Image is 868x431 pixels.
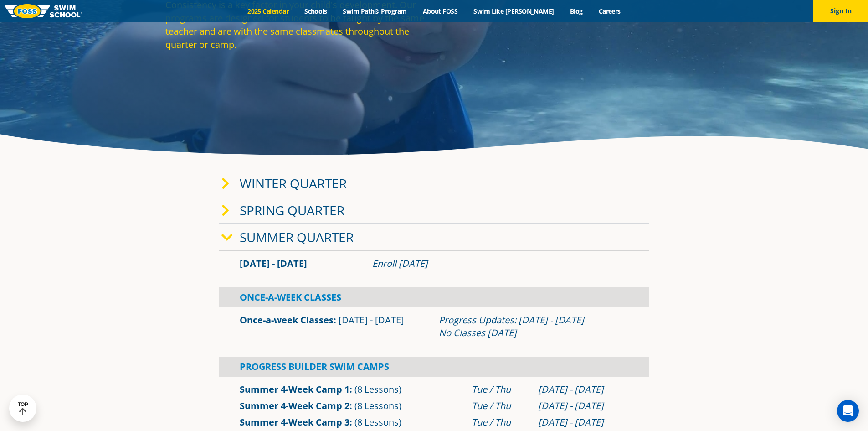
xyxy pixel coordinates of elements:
div: Enroll [DATE] [372,257,629,270]
a: Swim Path® Program [335,7,415,16]
div: [DATE] - [DATE] [538,400,629,412]
div: Tue / Thu [472,416,529,429]
a: Swim Like [PERSON_NAME] [466,7,562,16]
a: Blog [562,7,591,16]
span: [DATE] - [DATE] [339,314,404,326]
div: Once-A-Week Classes [219,287,649,307]
div: [DATE] - [DATE] [538,383,629,396]
img: FOSS Swim School Logo [5,4,82,18]
a: 2025 Calendar [240,7,297,16]
a: Summer 4-Week Camp 1 [240,383,349,395]
a: Spring Quarter [240,202,344,219]
div: Progress Builder Swim Camps [219,357,649,377]
span: (8 Lessons) [354,400,401,412]
div: TOP [18,401,28,415]
span: (8 Lessons) [354,416,401,428]
span: [DATE] - [DATE] [240,257,307,270]
a: Schools [297,7,335,16]
div: Progress Updates: [DATE] - [DATE] No Classes [DATE] [439,314,629,339]
a: About FOSS [415,7,466,16]
a: Winter Quarter [240,175,347,192]
div: [DATE] - [DATE] [538,416,629,429]
span: (8 Lessons) [354,383,401,395]
a: Careers [591,7,628,16]
div: Tue / Thu [472,383,529,396]
a: Once-a-week Classes [240,314,334,326]
a: Summer 4-Week Camp 2 [240,400,349,412]
div: Tue / Thu [472,400,529,412]
a: Summer Quarter [240,228,354,246]
a: Summer 4-Week Camp 3 [240,416,349,428]
div: Open Intercom Messenger [837,400,859,422]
